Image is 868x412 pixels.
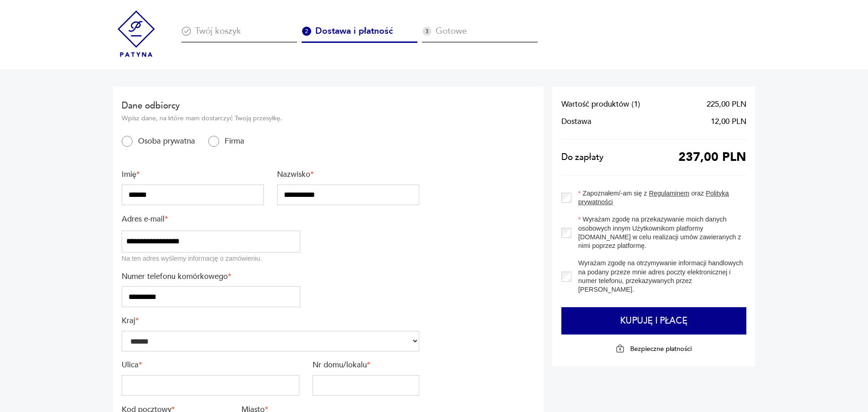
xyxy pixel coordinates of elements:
[302,26,311,36] img: Ikona
[571,215,746,250] label: Wyrażam zgodę na przekazywanie moich danych osobowych innym Użytkownikom platformy [DOMAIN_NAME] ...
[181,26,191,36] img: Ikona
[219,136,244,147] label: Firma
[122,360,299,371] label: Ulica
[422,26,538,43] div: Gotowe
[578,190,729,206] a: Polityką prywatności
[678,153,746,162] span: 237,00 PLN
[571,189,746,206] label: Zapoznałem/-am się z oraz
[181,26,297,43] div: Twój koszyk
[122,254,300,263] div: Na ten adres wyślemy informację o zamówieniu.
[561,117,591,126] span: Dostawa
[122,316,419,326] label: Kraj
[561,153,604,162] span: Do zapłaty
[113,10,159,57] img: Patyna - sklep z meblami i dekoracjami vintage
[122,214,300,225] label: Adres e-mail
[561,100,640,108] span: Wartość produktów ( 1 )
[122,100,419,112] h2: Dane odbiorcy
[277,170,419,180] label: Nazwisko
[707,100,746,108] span: 225,00 PLN
[122,114,419,123] p: Wpisz dane, na które mam dostarczyć Twoją przesyłkę.
[616,344,625,353] img: Ikona kłódki
[649,190,689,197] a: Regulaminem
[422,26,431,36] img: Ikona
[302,26,417,43] div: Dostawa i płatność
[122,170,264,180] label: Imię
[313,360,419,371] label: Nr domu/lokalu
[571,259,746,294] label: Wyrażam zgodę na otrzymywanie informacji handlowych na podany przeze mnie adres poczty elektronic...
[133,136,195,147] label: Osoba prywatna
[561,307,747,335] button: Kupuję i płacę
[630,345,692,353] p: Bezpieczne płatności
[122,272,300,282] label: Numer telefonu komórkowego
[711,117,746,126] span: 12,00 PLN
